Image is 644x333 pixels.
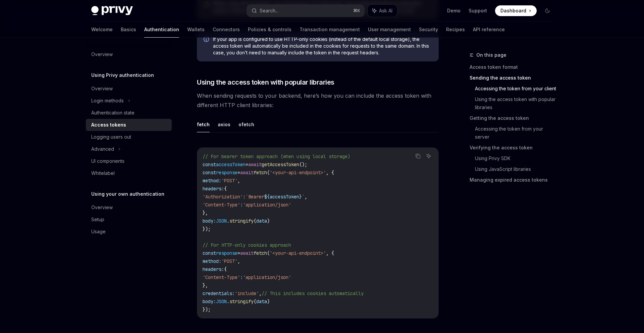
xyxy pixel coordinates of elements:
[216,170,237,176] span: response
[227,298,229,304] span: .
[203,218,216,224] span: body:
[203,266,224,272] span: headers:
[353,8,360,13] span: ⌘ K
[235,290,259,296] span: 'include'
[91,121,126,129] div: Access tokens
[254,170,267,176] span: fetch
[86,226,172,238] a: Usage
[86,83,172,95] a: Overview
[379,7,392,14] span: Ask AI
[91,97,124,105] div: Login methods
[197,116,210,132] button: fetch
[197,91,439,110] span: When sending requests to your backend, here’s how you can include the access token with different...
[227,218,229,224] span: .
[237,170,240,176] span: =
[470,62,558,73] a: Access token format
[300,21,360,38] a: Transaction management
[91,157,124,165] div: UI components
[447,7,461,14] a: Demo
[240,250,254,256] span: await
[267,298,270,304] span: )
[203,274,240,280] span: 'Content-Type'
[469,7,487,14] a: Support
[240,274,243,280] span: :
[260,7,278,15] div: Search...
[368,21,411,38] a: User management
[216,250,237,256] span: response
[368,5,397,17] button: Ask AI
[91,216,104,224] div: Setup
[299,161,307,168] span: ();
[213,36,432,56] span: If your app is configured to use HTTP-only cookies (instead of the default local storage), the ac...
[203,298,216,304] span: body:
[262,290,364,296] span: // This includes cookies automatically
[224,266,227,272] span: {
[495,5,537,16] a: Dashboard
[267,218,270,224] span: )
[267,250,270,256] span: (
[86,48,172,60] a: Overview
[476,51,506,59] span: On this page
[237,178,240,184] span: ,
[121,21,136,38] a: Basics
[270,250,326,256] span: '<your-api-endpoint>'
[216,218,227,224] span: JSON
[91,145,114,153] div: Advanced
[248,21,291,38] a: Policies & controls
[267,170,270,176] span: (
[262,161,299,168] span: getAccessToken
[91,203,113,211] div: Overview
[424,152,433,160] button: Ask AI
[203,290,235,296] span: credentials:
[203,194,243,200] span: 'Authorization'
[203,242,291,248] span: // For HTTP-only cookies approach
[414,152,422,160] button: Copy the contents from the code block
[91,71,154,79] h5: Using Privy authentication
[247,5,364,17] button: Search...⌘K
[86,167,172,179] a: Whitelabel
[213,21,240,38] a: Connectors
[86,213,172,226] a: Setup
[470,142,558,153] a: Verifying the access token
[326,250,334,256] span: , {
[302,194,305,200] span: `
[216,298,227,304] span: JSON
[500,7,526,14] span: Dashboard
[238,116,254,132] button: ofetch
[203,178,221,184] span: method:
[91,190,164,198] h5: Using your own authentication
[91,21,113,38] a: Welcome
[305,194,307,200] span: ,
[243,274,291,280] span: 'application/json'
[254,218,256,224] span: (
[221,258,237,264] span: 'POST'
[446,21,465,38] a: Recipes
[203,226,211,232] span: });
[203,153,350,159] span: // For bearer token approach (when using local storage)
[237,258,240,264] span: ,
[240,170,254,176] span: await
[542,5,553,16] button: Toggle dark mode
[237,250,240,256] span: =
[91,169,115,177] div: Whitelabel
[475,94,558,113] a: Using the access token with popular libraries
[216,161,246,168] span: accessToken
[470,175,558,185] a: Managing expired access tokens
[91,109,135,117] div: Authentication state
[243,194,246,200] span: :
[86,131,172,143] a: Logging users out
[259,290,262,296] span: ,
[218,116,230,132] button: axios
[144,21,179,38] a: Authentication
[203,258,221,264] span: method:
[246,194,264,200] span: `Bearer
[475,153,558,164] a: Using Privy SDK
[203,170,216,176] span: const
[240,202,243,208] span: :
[243,202,291,208] span: 'application/json'
[419,21,438,38] a: Security
[299,194,302,200] span: }
[203,186,224,192] span: headers:
[254,250,267,256] span: fetch
[229,298,254,304] span: stringify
